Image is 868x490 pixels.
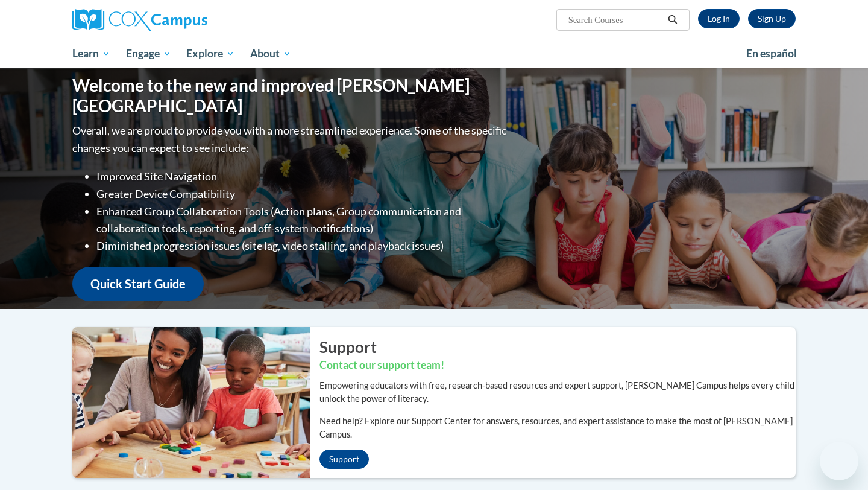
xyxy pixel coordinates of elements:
[63,327,310,478] img: ...
[186,46,234,61] span: Explore
[72,46,110,61] span: Learn
[319,415,796,441] p: Need help? Explore our Support Center for answers, resources, and expert assistance to make the m...
[567,13,664,27] input: Search Courses
[96,168,509,185] li: Improved Site Navigation
[72,75,509,116] h1: Welcome to the new and improved [PERSON_NAME][GEOGRAPHIC_DATA]
[96,237,509,255] li: Diminished progression issues (site lag, video stalling, and playback issues)
[319,358,796,373] h3: Contact our support team!
[319,450,369,469] a: Support
[698,9,740,28] a: Log In
[54,40,814,68] div: Main menu
[746,47,797,60] span: En español
[72,9,301,31] a: Cox Campus
[96,203,509,238] li: Enhanced Group Collaboration Tools (Action plans, Group communication and collaboration tools, re...
[820,442,858,480] iframe: Button to launch messaging window
[72,9,207,31] img: Cox Campus
[319,336,796,358] h2: Support
[319,379,796,406] p: Empowering educators with free, research-based resources and expert support, [PERSON_NAME] Campus...
[64,40,118,68] a: Learn
[664,13,682,27] button: Search
[748,9,796,28] a: Register
[126,46,171,61] span: Engage
[242,40,299,68] a: About
[250,46,291,61] span: About
[72,267,204,301] a: Quick Start Guide
[118,40,179,68] a: Engage
[178,40,242,68] a: Explore
[96,185,509,203] li: Greater Device Compatibility
[738,41,805,66] a: En español
[72,122,509,157] p: Overall, we are proud to provide you with a more streamlined experience. Some of the specific cha...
